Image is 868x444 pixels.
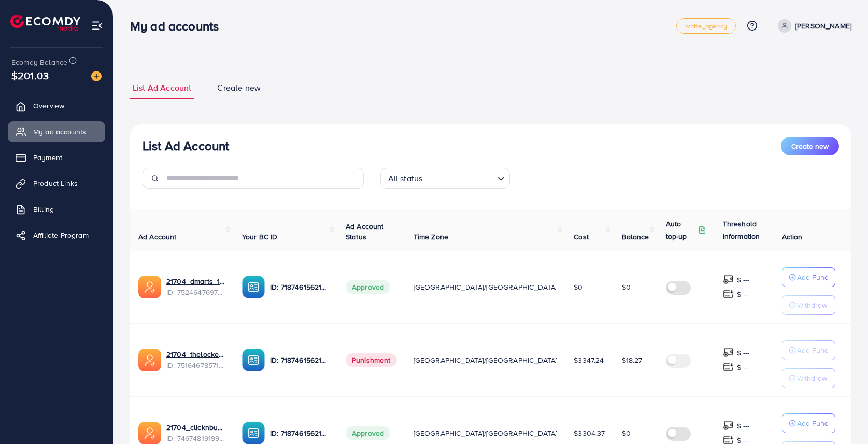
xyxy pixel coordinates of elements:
span: Product Links [33,178,78,189]
span: List Ad Account [133,82,191,94]
span: Your BC ID [242,232,278,242]
span: Billing [33,204,54,214]
iframe: Chat [824,397,860,436]
img: image [91,71,102,81]
span: Action [782,232,803,242]
span: $0 [622,428,631,438]
img: logo [10,15,80,31]
img: ic-ads-acc.e4c84228.svg [138,349,161,371]
span: Approved [346,280,390,294]
span: white_agency [685,23,727,30]
span: Ad Account Status [346,221,384,242]
span: [GEOGRAPHIC_DATA]/[GEOGRAPHIC_DATA] [414,355,558,365]
button: Add Fund [782,413,835,433]
p: ID: 7187461562175750146 [270,354,329,366]
span: Balance [622,232,649,242]
span: [GEOGRAPHIC_DATA]/[GEOGRAPHIC_DATA] [414,428,558,438]
p: Auto top-up [666,218,696,242]
span: My ad accounts [33,126,86,137]
p: Withdraw [797,372,827,384]
img: ic-ads-acc.e4c84228.svg [138,276,161,298]
p: $ --- [737,420,750,432]
span: Create new [217,82,261,94]
a: 21704_clicknbuypk_1738658630816 [166,422,225,433]
a: 21704_thelocketlab_1750064069407 [166,349,225,360]
p: $ --- [737,361,750,374]
div: <span class='underline'>21704_clicknbuypk_1738658630816</span></br>7467481919945572369 [166,422,225,443]
p: Threshold information [723,218,774,242]
img: top-up amount [723,420,734,431]
a: [PERSON_NAME] [774,19,851,33]
img: top-up amount [723,347,734,358]
h3: My ad accounts [130,19,227,34]
h3: List Ad Account [143,138,229,153]
span: ID: 7524647697966678024 [166,287,225,297]
p: ID: 7187461562175750146 [270,427,329,439]
span: ID: 7467481919945572369 [166,433,225,443]
a: Product Links [8,173,105,194]
img: top-up amount [723,362,734,373]
span: ID: 7516467857187029008 [166,360,225,370]
span: Time Zone [414,232,448,242]
a: Overview [8,95,105,116]
p: Add Fund [797,271,829,283]
a: My ad accounts [8,121,105,142]
div: Search for option [380,168,510,189]
span: Overview [33,101,64,111]
img: top-up amount [723,274,734,285]
span: $3304.37 [574,428,605,438]
a: Payment [8,147,105,168]
img: ic-ba-acc.ded83a64.svg [242,276,265,298]
span: $0 [574,282,582,292]
p: $ --- [737,347,750,359]
div: <span class='underline'>21704_thelocketlab_1750064069407</span></br>7516467857187029008 [166,349,225,370]
button: Withdraw [782,368,835,388]
span: Affiliate Program [33,230,89,240]
span: Payment [33,152,62,163]
p: $ --- [737,288,750,300]
button: Create new [781,137,839,155]
span: Approved [346,426,390,440]
p: ID: 7187461562175750146 [270,281,329,293]
a: Billing [8,199,105,220]
span: All status [386,171,425,186]
span: $18.27 [622,355,643,365]
img: menu [91,20,103,32]
span: $3347.24 [574,355,604,365]
a: 21704_dmarts_1751968678379 [166,276,225,287]
span: Cost [574,232,589,242]
span: [GEOGRAPHIC_DATA]/[GEOGRAPHIC_DATA] [414,282,558,292]
a: Affiliate Program [8,225,105,246]
button: Withdraw [782,295,835,315]
p: Withdraw [797,299,827,311]
input: Search for option [425,169,493,186]
span: $201.03 [11,68,49,83]
p: [PERSON_NAME] [795,20,851,32]
p: Add Fund [797,417,829,429]
button: Add Fund [782,340,835,360]
div: <span class='underline'>21704_dmarts_1751968678379</span></br>7524647697966678024 [166,276,225,297]
button: Add Fund [782,267,835,287]
span: $0 [622,282,631,292]
img: top-up amount [723,289,734,299]
img: ic-ba-acc.ded83a64.svg [242,349,265,371]
a: white_agency [676,18,736,34]
span: Ad Account [138,232,177,242]
p: $ --- [737,274,750,286]
p: Add Fund [797,344,829,356]
span: Create new [791,141,829,151]
span: Punishment [346,353,397,367]
span: Ecomdy Balance [11,57,67,67]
